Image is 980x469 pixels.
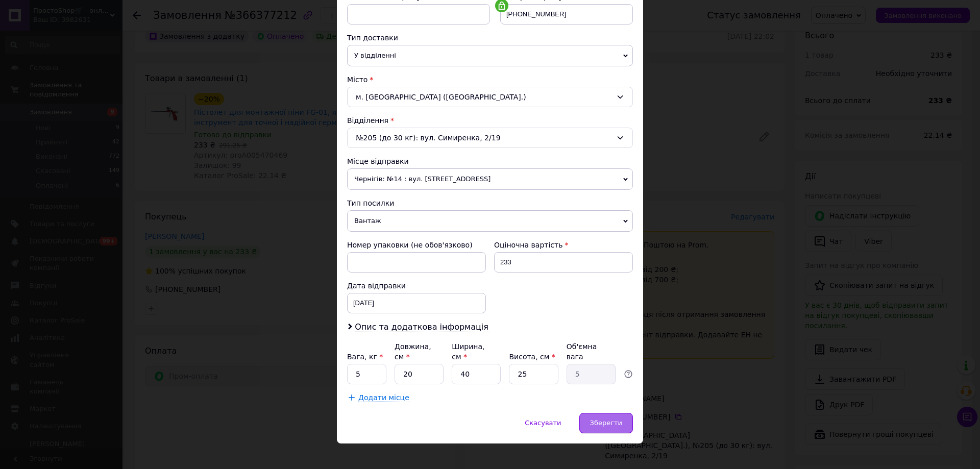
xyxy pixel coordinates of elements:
div: Номер упаковки (не обов'язково) [347,240,486,250]
div: Відділення [347,115,633,126]
input: +380 [500,4,633,24]
label: Вага, кг [347,353,383,361]
div: Місто [347,75,633,85]
label: Ширина, см [452,342,484,361]
span: Тип доставки [347,34,398,42]
div: Об'ємна вага [567,341,616,362]
label: Висота, см [509,353,555,361]
span: Додати місце [358,393,409,402]
span: Вантаж [347,210,633,232]
div: Дата відправки [347,281,486,291]
span: Зберегти [590,419,622,427]
span: Опис та додаткова інформація [355,322,488,332]
span: Скасувати [525,419,561,427]
span: Тип посилки [347,199,394,207]
label: Довжина, см [395,342,431,361]
div: №205 (до 30 кг): вул. Симиренка, 2/19 [347,128,633,148]
div: Оціночна вартість [494,240,633,250]
span: У відділенні [347,45,633,66]
span: Чернігів: №14 : вул. [STREET_ADDRESS] [347,168,633,190]
span: Місце відправки [347,157,409,165]
div: м. [GEOGRAPHIC_DATA] ([GEOGRAPHIC_DATA].) [347,87,633,107]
